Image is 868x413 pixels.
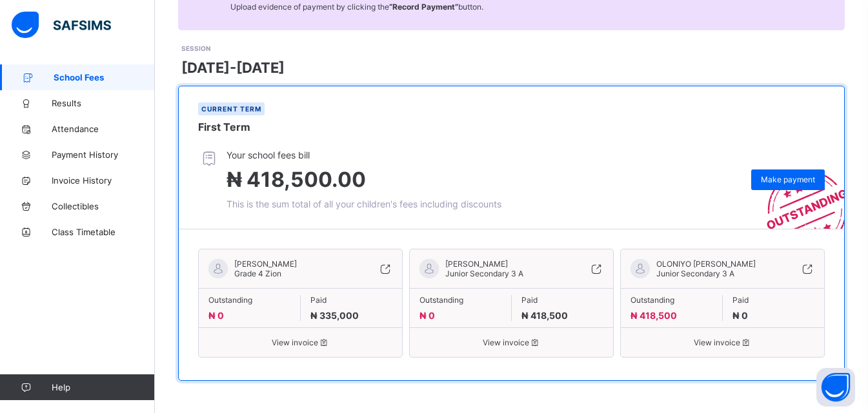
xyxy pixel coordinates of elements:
span: ₦ 0 [208,310,224,321]
span: Your school fees bill [227,149,501,160]
span: [PERSON_NAME] [445,259,523,269]
span: ₦ 418,500.00 [227,167,366,192]
span: Paid [310,295,393,305]
span: ₦ 335,000 [310,310,359,321]
span: Results [52,98,155,108]
span: Paid [732,295,815,305]
span: ₦ 418,500 [521,310,568,321]
span: [DATE]-[DATE] [181,59,285,76]
span: Make payment [761,175,815,184]
span: [PERSON_NAME] [234,259,297,269]
img: outstanding-stamp.3c148f88c3ebafa6da95868fa43343a1.svg [751,155,844,229]
span: Attendance [52,124,155,134]
span: Grade 4 Zion [234,269,281,278]
span: Collectibles [52,201,155,211]
span: Outstanding [419,295,501,305]
span: View invoice [208,338,392,347]
img: safsims [12,12,111,39]
span: View invoice [631,338,814,347]
span: Junior Secondary 3 A [445,269,523,278]
span: OLONIYO [PERSON_NAME] [656,259,756,269]
b: “Record Payment” [389,2,458,12]
span: Paid [521,295,604,305]
span: ₦ 418,500 [631,310,677,321]
span: ₦ 0 [419,310,435,321]
span: Outstanding [631,295,712,305]
span: Help [52,382,154,392]
span: Payment History [52,149,155,160]
span: First Term [198,120,250,133]
span: Junior Secondary 3 A [656,269,734,278]
span: View invoice [419,338,603,347]
button: Open asap [816,368,855,407]
span: Class Timetable [52,227,155,237]
span: Current term [201,105,261,113]
span: Outstanding [208,295,290,305]
span: This is the sum total of all your children's fees including discounts [227,198,501,209]
span: SESSION [181,44,210,52]
span: ₦ 0 [732,310,748,321]
span: Invoice History [52,175,155,186]
span: School Fees [54,72,155,82]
